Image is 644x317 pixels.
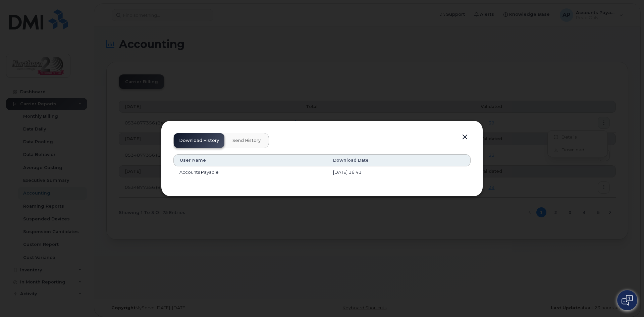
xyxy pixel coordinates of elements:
th: Download Date [327,154,471,166]
span: Send History [232,138,261,143]
td: Accounts Payable [173,166,327,178]
td: [DATE] 16:41 [327,166,471,178]
img: Open chat [622,295,633,306]
th: User Name [173,154,327,166]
